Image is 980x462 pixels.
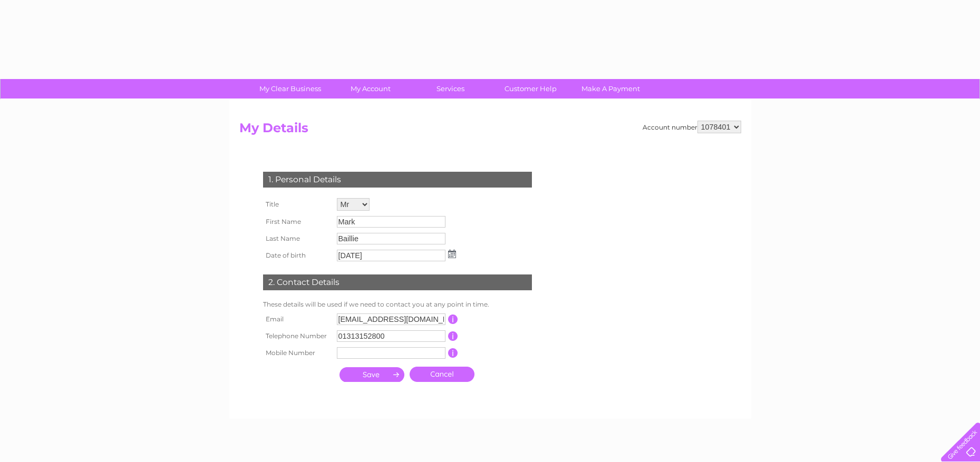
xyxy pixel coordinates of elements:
td: These details will be used if we need to contact you at any point in time. [260,298,535,311]
th: Date of birth [260,247,334,264]
th: Last Name [260,230,334,247]
input: Submit [339,367,404,382]
a: My Clear Business [247,79,334,99]
h2: My Details [239,121,741,141]
a: Make A Payment [567,79,654,99]
img: ... [448,250,456,258]
input: Information [448,314,458,324]
th: Title [260,195,334,213]
a: Services [407,79,494,99]
div: Account number [643,121,741,133]
input: Information [448,331,458,341]
div: 1. Personal Details [263,172,532,188]
div: 2. Contact Details [263,274,532,290]
a: My Account [327,79,414,99]
th: Email [260,311,334,328]
th: Mobile Number [260,345,334,361]
input: Information [448,348,458,358]
th: First Name [260,213,334,230]
a: Cancel [410,367,474,382]
th: Telephone Number [260,328,334,345]
a: Customer Help [487,79,574,99]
